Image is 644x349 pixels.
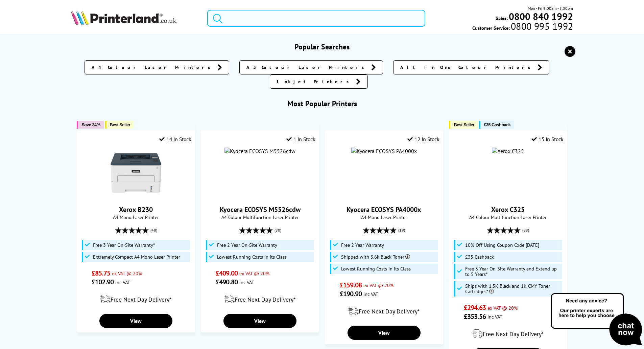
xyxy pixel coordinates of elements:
span: Save 34% [81,122,100,127]
img: Printerland Logo [71,10,176,25]
div: modal_delivery [205,290,315,309]
span: £490.80 [216,278,238,286]
a: Kyocera ECOSYS M5526cdw [220,205,301,214]
span: All In One Colour Printers [400,64,534,71]
button: Best Seller [449,121,478,129]
span: 10% Off Using Coupon Code [DATE] [465,242,539,248]
span: (88) [522,224,529,237]
span: Free 3 Year On-Site Warranty* [93,242,155,248]
span: A4 Colour Multifunction Laser Printer [205,214,315,220]
img: Kyocera ECOSYS M5526cdw [224,148,295,154]
span: (48) [150,224,157,237]
h3: Most Popular Printers [71,99,573,108]
div: 15 In Stock [531,136,563,143]
div: 12 In Stock [407,136,439,143]
span: ex VAT @ 20% [363,282,393,288]
span: Best Seller [110,122,130,127]
a: 0800 840 1992 [508,13,573,20]
span: Inkjet Printers [277,78,353,85]
span: inc VAT [487,313,502,320]
b: 0800 840 1992 [509,10,573,23]
span: Lowest Running Costs in its Class [217,254,287,260]
img: Open Live Chat window [549,292,644,348]
input: Search product or bran [207,10,425,27]
div: modal_delivery [329,302,439,321]
span: Free 2 Year On-Site Warranty [217,242,277,248]
a: A4 Colour Laser Printers [85,60,229,74]
div: 1 In Stock [286,136,315,143]
span: £35 Cashback [484,122,510,127]
span: £85.75 [92,269,110,278]
a: View [223,314,296,328]
span: A4 Colour Multifunction Laser Printer [453,214,563,220]
h3: Popular Searches [71,42,573,51]
span: Shipped with 3.6k Black Toner [341,254,410,260]
a: Xerox B230 [119,205,153,214]
button: £35 Cashback [479,121,514,129]
a: Printerland Logo [71,10,199,26]
span: ex VAT @ 20% [239,270,269,277]
span: A4 Colour Laser Printers [92,64,214,71]
span: 0800 995 1992 [510,23,573,29]
span: A4 Mono Laser Printer [80,214,191,220]
span: £35 Cashback [465,254,494,260]
span: (19) [398,224,405,237]
span: inc VAT [363,291,378,297]
button: Best Seller [105,121,134,129]
span: Best Seller [454,122,474,127]
a: Xerox C325 [491,205,525,214]
a: A3 Colour Laser Printers [239,60,383,74]
div: modal_delivery [453,324,563,343]
span: Free 2 Year Warranty [341,242,384,248]
span: Mon - Fri 9:00am - 5:30pm [528,5,573,12]
a: View [99,314,172,328]
span: inc VAT [239,279,254,285]
span: ex VAT @ 20% [112,270,142,277]
img: Xerox B230 [111,148,161,198]
a: Xerox B230 [111,193,161,200]
span: £102.90 [92,278,114,286]
span: £159.08 [340,281,362,289]
span: (80) [275,224,281,237]
div: modal_delivery [80,290,191,309]
span: £409.00 [216,269,238,278]
span: £190.90 [340,289,362,298]
span: Ships with 1.5K Black and 1K CMY Toner Cartridges* [465,283,561,294]
span: A4 Mono Laser Printer [329,214,439,220]
span: Extremely Compact A4 Mono Laser Printer [93,254,180,260]
span: £294.63 [464,303,486,312]
span: ex VAT @ 20% [487,305,518,311]
span: £353.56 [464,312,486,321]
span: Customer Service: [472,23,573,31]
span: Sales: [496,15,508,21]
img: Xerox C325 [492,148,524,154]
span: Lowest Running Costs in its Class [341,266,411,271]
button: Save 34% [77,121,103,129]
span: A3 Colour Laser Printers [246,64,368,71]
img: Kyocera ECOSYS PA4000x [351,148,417,154]
a: All In One Colour Printers [393,60,549,74]
a: View [348,326,421,340]
div: 14 In Stock [159,136,191,143]
a: Inkjet Printers [270,74,368,89]
a: Kyocera ECOSYS PA4000x [347,205,421,214]
span: inc VAT [115,279,130,285]
span: Free 3 Year On-Site Warranty and Extend up to 5 Years* [465,266,561,277]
